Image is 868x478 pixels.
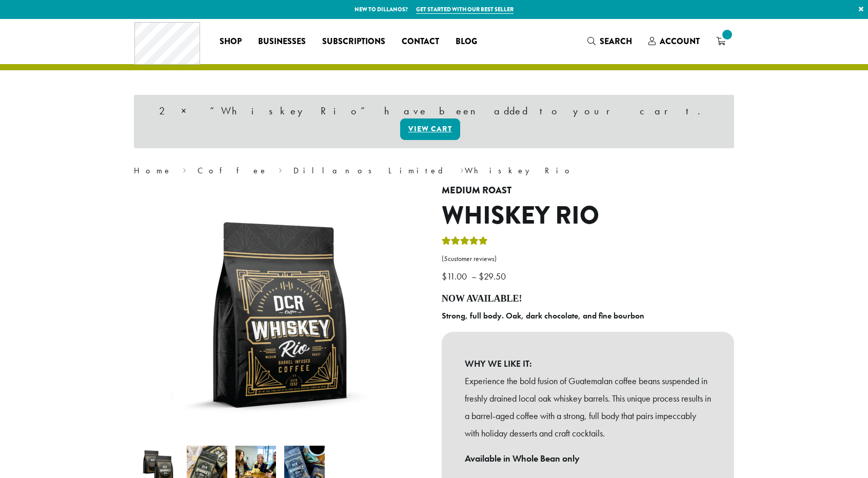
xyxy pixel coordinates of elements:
[465,372,711,442] p: Experience the bold fusion of Guatemalan coffee beans suspended in freshly drained local oak whis...
[134,95,734,148] div: 2 × “Whiskey Rio” have been added to your cart.
[442,185,734,196] h4: Medium Roast
[220,35,242,48] span: Shop
[258,35,306,48] span: Businesses
[442,201,734,231] h1: Whiskey Rio
[442,254,734,264] a: (5customer reviews)
[471,270,477,282] span: –
[442,310,644,321] b: Strong, full body. Oak, dark chocolate, and fine bourbon
[442,270,469,282] bdi: 11.00
[442,235,488,250] div: Rated 5.00 out of 5
[479,270,508,282] bdi: 29.50
[442,293,734,305] h4: NOW AVAILABLE!
[444,254,448,263] span: 5
[322,35,385,48] span: Subscriptions
[416,5,514,14] a: Get started with our best seller
[600,35,632,47] span: Search
[456,35,477,48] span: Blog
[660,35,700,47] span: Account
[279,161,282,177] span: ›
[134,165,734,177] nav: Breadcrumb
[442,270,447,282] span: $
[293,165,449,176] a: Dillanos Limited
[400,118,460,140] a: View cart
[465,355,711,372] b: WHY WE LIKE IT:
[402,35,439,48] span: Contact
[465,452,580,464] strong: Available in Whole Bean only
[134,165,172,176] a: Home
[198,165,268,176] a: Coffee
[579,33,640,50] a: Search
[460,161,464,177] span: ›
[183,161,186,177] span: ›
[479,270,484,282] span: $
[211,33,250,50] a: Shop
